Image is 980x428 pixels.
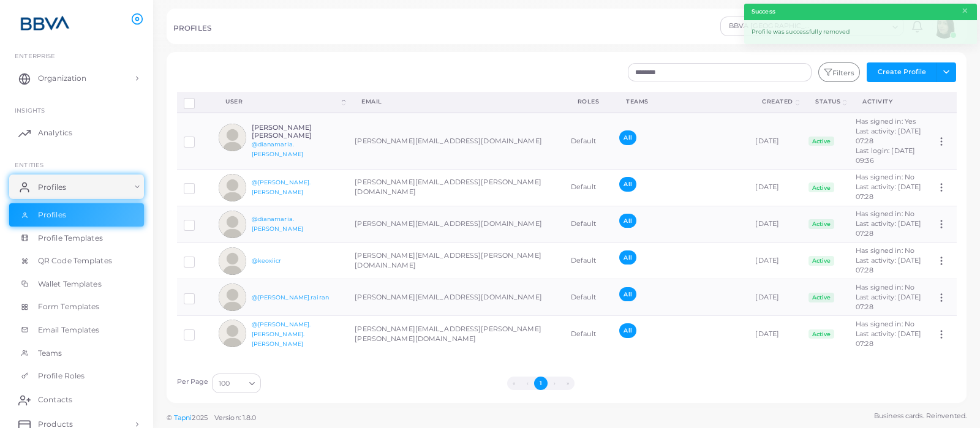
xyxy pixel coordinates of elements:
[9,364,144,388] a: Profile Roles
[9,388,144,412] a: Contacts
[856,182,921,201] span: Last activity: [DATE] 07:28
[231,377,244,390] input: Search for option
[619,323,636,337] span: All
[762,97,793,106] div: Created
[38,394,72,405] span: Contacts
[809,137,834,146] span: Active
[15,161,43,168] span: ENTITIES
[9,318,144,342] a: Email Templates
[809,219,834,229] span: Active
[348,279,564,316] td: [PERSON_NAME][EMAIL_ADDRESS][DOMAIN_NAME]
[348,242,564,279] td: [PERSON_NAME][EMAIL_ADDRESS][PERSON_NAME][DOMAIN_NAME]
[626,97,735,106] div: Teams
[961,4,969,18] button: Close
[219,174,246,201] img: avatar
[38,325,100,336] span: Email Templates
[619,130,636,145] span: All
[748,279,802,316] td: [DATE]
[252,124,342,140] h6: [PERSON_NAME] [PERSON_NAME]
[619,250,636,265] span: All
[815,97,840,106] div: Status
[619,287,636,301] span: All
[9,66,144,91] a: Organization
[9,249,144,272] a: QR Code Templates
[348,206,564,242] td: [PERSON_NAME][EMAIL_ADDRESS][DOMAIN_NAME]
[818,62,860,82] button: Filters
[219,320,246,347] img: avatar
[38,348,62,359] span: Teams
[862,97,916,106] div: activity
[720,17,904,36] div: Search for option
[564,242,613,279] td: Default
[252,141,303,157] a: @dianamaria.[PERSON_NAME]
[856,219,921,238] span: Last activity: [DATE] 07:28
[225,97,339,106] div: User
[38,233,103,244] span: Profile Templates
[38,127,72,138] span: Analytics
[252,257,282,264] a: @keoxiicr
[809,256,834,266] span: Active
[619,177,636,191] span: All
[264,377,818,390] ul: Pagination
[38,301,100,312] span: Form Templates
[212,374,261,393] div: Search for option
[809,182,834,192] span: Active
[748,169,802,206] td: [DATE]
[38,279,102,290] span: Wallet Templates
[856,320,914,328] span: Has signed in: No
[348,113,564,169] td: [PERSON_NAME][EMAIL_ADDRESS][DOMAIN_NAME]
[348,169,564,206] td: [PERSON_NAME][EMAIL_ADDRESS][PERSON_NAME][DOMAIN_NAME]
[9,272,144,296] a: Wallet Templates
[9,175,144,199] a: Profiles
[856,246,914,255] span: Has signed in: No
[564,169,613,206] td: Default
[219,247,246,275] img: avatar
[252,294,329,301] a: @[PERSON_NAME].rairan
[174,413,192,422] a: Tapni
[219,211,246,238] img: avatar
[177,92,213,113] th: Row-selection
[219,377,230,390] span: 100
[929,92,956,113] th: Action
[9,121,144,145] a: Analytics
[867,62,937,82] button: Create Profile
[9,342,144,365] a: Teams
[38,73,86,84] span: Organization
[856,127,921,145] span: Last activity: [DATE] 07:28
[173,24,211,32] h5: PROFILES
[15,52,55,59] span: Enterprise
[748,242,802,279] td: [DATE]
[748,316,802,352] td: [DATE]
[856,329,921,348] span: Last activity: [DATE] 07:28
[38,370,85,381] span: Profile Roles
[856,146,915,165] span: Last login: [DATE] 09:36
[15,107,45,114] span: INSIGHTS
[348,316,564,352] td: [PERSON_NAME][EMAIL_ADDRESS][PERSON_NAME][PERSON_NAME][DOMAIN_NAME]
[9,203,144,227] a: Profiles
[192,413,207,423] span: 2025
[564,279,613,316] td: Default
[9,295,144,318] a: Form Templates
[38,255,112,266] span: QR Code Templates
[9,227,144,250] a: Profile Templates
[727,20,816,32] span: BBVA [GEOGRAPHIC_DATA]
[564,316,613,352] td: Default
[361,97,551,106] div: Email
[748,206,802,242] td: [DATE]
[748,113,802,169] td: [DATE]
[214,413,257,422] span: Version: 1.8.0
[252,179,311,195] a: @[PERSON_NAME].[PERSON_NAME]
[874,411,967,421] span: Business cards. Reinvented.
[252,321,311,347] a: @[PERSON_NAME].[PERSON_NAME].[PERSON_NAME]
[219,283,246,311] img: avatar
[856,283,914,291] span: Has signed in: No
[177,377,209,387] label: Per Page
[619,214,636,228] span: All
[219,124,246,151] img: avatar
[11,12,79,34] a: logo
[856,293,921,311] span: Last activity: [DATE] 07:28
[252,216,303,232] a: @dianamaria.[PERSON_NAME]
[564,206,613,242] td: Default
[564,113,613,169] td: Default
[809,293,834,302] span: Active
